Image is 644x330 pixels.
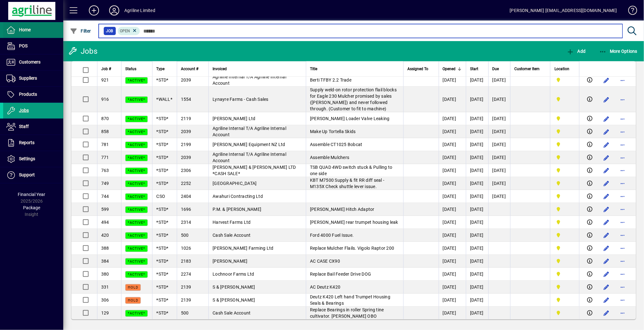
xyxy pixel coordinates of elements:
[554,154,575,161] span: Dargaville
[3,38,63,54] a: POS
[310,77,351,82] span: Berti TFBY 2.2 Trade
[466,255,488,268] td: [DATE]
[601,153,611,163] button: Edit
[19,124,29,129] span: Staff
[213,246,273,251] span: [PERSON_NAME] Farming Ltd
[310,155,349,160] span: Assemble Mulchers
[514,65,546,72] div: Customer Item
[181,155,191,160] span: 2039
[181,246,191,251] span: 1026
[554,115,575,122] span: Dargaville
[101,65,111,72] span: Job #
[618,205,628,215] button: More options
[618,192,628,202] button: More options
[101,220,109,225] span: 494
[618,308,628,318] button: More options
[470,65,485,72] div: Start
[567,49,585,54] span: Add
[156,194,165,199] span: CSO
[554,65,575,72] div: Location
[565,46,587,57] button: Add
[466,151,488,164] td: [DATE]
[125,65,136,72] span: Status
[439,112,466,125] td: [DATE]
[3,151,63,167] a: Settings
[466,87,488,112] td: [DATE]
[618,230,628,241] button: More options
[466,190,488,203] td: [DATE]
[106,28,113,34] span: Job
[554,193,575,200] span: Dargaville
[601,75,611,85] button: Edit
[101,246,109,251] span: 388
[181,168,191,173] span: 2306
[488,125,510,138] td: [DATE]
[488,164,510,177] td: [DATE]
[19,59,40,64] span: Customers
[213,97,269,102] span: Lynayre Farms - Cash Sales
[181,142,191,147] span: 2199
[68,25,93,37] button: Filter
[19,27,31,32] span: Home
[618,217,628,228] button: More options
[439,294,466,307] td: [DATE]
[128,298,138,302] span: HOLD
[3,87,63,102] a: Products
[310,178,384,189] span: KBT M7500 Supply & fit RR diff seal - M135X Check shuttle lever issue.
[466,281,488,294] td: [DATE]
[101,207,109,212] span: 599
[554,141,575,148] span: Dargaville
[181,194,191,199] span: 2404
[439,177,466,190] td: [DATE]
[488,151,510,164] td: [DATE]
[19,76,37,81] span: Suppliers
[466,203,488,216] td: [DATE]
[310,259,340,264] span: AC CASE CX90
[601,127,611,137] button: Edit
[601,166,611,176] button: Edit
[466,74,488,87] td: [DATE]
[181,129,191,134] span: 2039
[466,177,488,190] td: [DATE]
[3,119,63,135] a: Staff
[439,87,466,112] td: [DATE]
[310,142,362,147] span: Assemble CT1025 Bobcat
[310,87,397,111] span: Supply weld-on rotor protection flail blocks for Eagle 230 Mulcher promised by sales ([PERSON_NAM...
[554,309,575,316] span: Dargaville
[310,272,371,277] span: Replace Bail Feeder Drive DOG
[101,194,109,199] span: 744
[466,164,488,177] td: [DATE]
[310,284,340,290] span: AC Deutz K420
[181,97,191,102] span: 1554
[181,65,205,72] div: Account #
[443,65,462,72] div: Opened
[101,272,109,277] span: 380
[310,307,384,319] span: Replace Bearings in roller Spring tine cultivator. [PERSON_NAME] OBO
[554,271,575,278] span: Dargaville
[618,75,628,85] button: More options
[466,216,488,229] td: [DATE]
[618,127,628,137] button: More options
[554,245,575,252] span: Dargaville
[68,46,97,56] div: Jobs
[554,219,575,226] span: Dargaville
[554,296,575,303] span: Dargaville
[554,128,575,135] span: Dargaville
[439,307,466,319] td: [DATE]
[554,96,575,103] span: Dargaville
[598,46,639,57] button: More Options
[310,116,390,121] span: [PERSON_NAME] Loader Valve Leaking
[310,165,393,176] span: TSB QUAD 4WD switch stuck & Pulling to one side
[439,268,466,281] td: [DATE]
[510,5,617,15] div: [PERSON_NAME] [EMAIL_ADDRESS][DOMAIN_NAME]
[488,138,510,151] td: [DATE]
[213,65,302,72] div: Invoiced
[101,155,109,160] span: 771
[618,256,628,266] button: More options
[618,166,628,176] button: More options
[554,180,575,187] span: Dargaville
[618,95,628,105] button: More options
[181,259,191,264] span: 2183
[439,229,466,242] td: [DATE]
[213,152,286,163] span: Agriline Internal T/A Agriline Internal Account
